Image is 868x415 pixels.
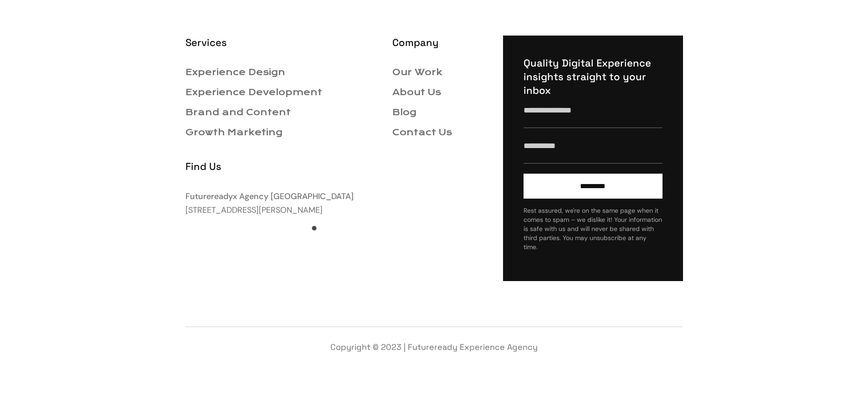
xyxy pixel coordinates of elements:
[392,87,441,97] a: About Us
[185,67,285,77] a: Experience Design
[185,340,683,354] div: Copyright © 2023 | Futureready Experience Agency
[524,206,662,251] p: Rest assured, we're on the same page when it comes to spam – we dislike it! Your information is s...
[392,107,416,118] a: Blog
[524,102,662,251] form: Email Subscription
[185,87,322,97] a: Experience Development
[185,107,291,118] a: Brand and Content
[185,191,354,215] a: Futurereadyx Agency [GEOGRAPHIC_DATA][STREET_ADDRESS][PERSON_NAME]
[185,127,282,138] a: Growth Marketing
[185,191,354,202] strong: Futurereadyx Agency [GEOGRAPHIC_DATA]
[392,127,452,138] a: Contact Us
[185,36,378,49] h4: Services
[185,159,378,173] h4: Find Us
[392,67,442,77] a: Our Work
[392,36,488,49] h4: Company
[524,56,662,97] h4: Quality Digital Experience insights straight to your inbox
